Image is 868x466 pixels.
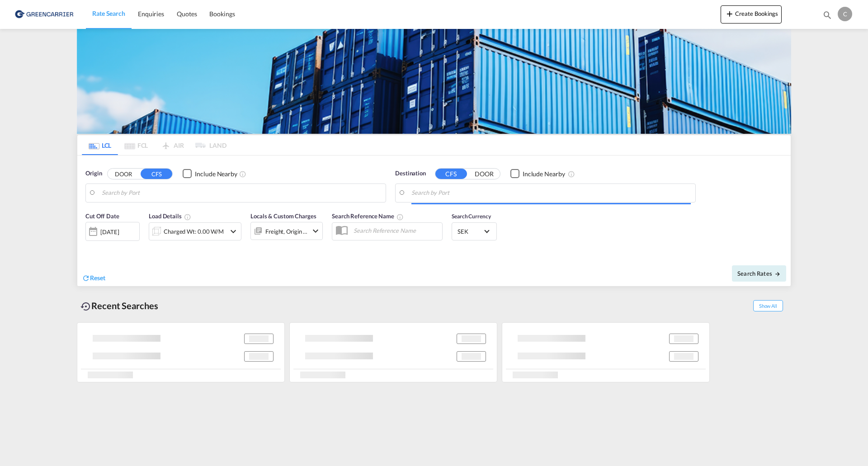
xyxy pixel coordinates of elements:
[721,5,782,24] button: icon-plus 400-fgCreate Bookings
[164,225,224,238] div: Charged Wt: 0.00 W/M
[310,226,321,236] md-icon: icon-chevron-down
[82,273,105,283] div: icon-refreshReset
[568,170,575,178] md-icon: Unchecked: Ignores neighbouring ports when fetching rates.Checked : Includes neighbouring ports w...
[332,212,404,220] span: Search Reference Name
[411,186,691,200] input: Search by Port
[265,225,308,238] div: Freight Origin Destination
[396,213,404,221] md-icon: Your search will be saved by the below given name
[92,9,125,17] span: Rate Search
[14,4,75,24] img: 609dfd708afe11efa14177256b0082fb.png
[228,226,239,237] md-icon: icon-chevron-down
[822,10,832,20] md-icon: icon-magnify
[774,271,781,277] md-icon: icon-arrow-right
[732,265,786,282] button: Search Ratesicon-arrow-right
[239,170,246,178] md-icon: Unchecked: Ignores neighbouring ports when fetching rates.Checked : Includes neighbouring ports w...
[102,186,381,200] input: Search by Port
[77,29,791,134] img: GreenCarrierFCL_LCL.png
[82,135,226,155] md-pagination-wrapper: Use the left and right arrow keys to navigate between tabs
[737,270,781,277] span: Search Rates
[510,169,565,179] md-checkbox: Checkbox No Ink
[80,301,91,312] md-icon: icon-backup-restore
[209,10,235,18] span: Bookings
[177,10,197,18] span: Quotes
[435,169,467,179] button: CFS
[108,169,139,179] button: DOOR
[82,135,118,155] md-tab-item: LCL
[82,274,90,282] md-icon: icon-refresh
[85,212,119,220] span: Cut Off Date
[395,169,426,178] span: Destination
[349,224,442,237] input: Search Reference Name
[724,8,735,19] md-icon: icon-plus 400-fg
[250,212,316,220] span: Locals & Custom Charges
[452,213,491,220] span: Search Currency
[90,274,105,282] span: Reset
[250,222,323,240] div: Freight Origin Destinationicon-chevron-down
[138,10,164,18] span: Enquiries
[195,169,237,179] div: Include Nearby
[458,227,483,235] span: SEK
[753,300,783,311] span: Show All
[149,222,241,240] div: Charged Wt: 0.00 W/Micon-chevron-down
[457,225,492,238] md-select: Select Currency: kr SEKSweden Krona
[838,7,852,21] div: C
[85,169,102,178] span: Origin
[149,212,191,220] span: Load Details
[141,169,172,179] button: CFS
[77,155,791,286] div: Origin DOOR CFS Checkbox No InkUnchecked: Ignores neighbouring ports when fetching rates.Checked ...
[85,222,140,241] div: [DATE]
[523,169,565,179] div: Include Nearby
[468,169,500,179] button: DOOR
[77,296,162,316] div: Recent Searches
[100,228,119,236] div: [DATE]
[822,10,832,24] div: icon-magnify
[184,213,191,221] md-icon: Chargeable Weight
[183,169,237,179] md-checkbox: Checkbox No Ink
[85,240,92,252] md-datepicker: Select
